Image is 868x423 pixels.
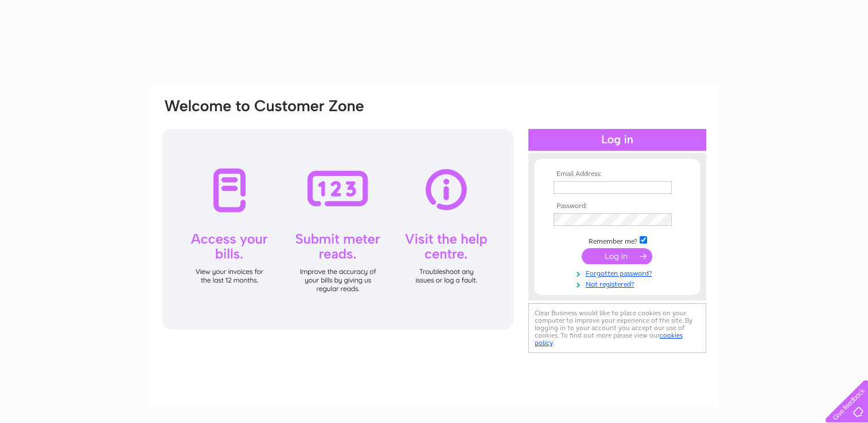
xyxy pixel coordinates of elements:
div: Clear Business would like to place cookies on your computer to improve your experience of the sit... [528,303,706,353]
th: Email Address: [551,170,684,178]
a: cookies policy [535,331,683,347]
a: Not registered? [554,278,684,289]
input: Submit [582,248,652,264]
th: Password: [551,202,684,210]
td: Remember me? [551,234,684,246]
a: Forgotten password? [554,267,684,278]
